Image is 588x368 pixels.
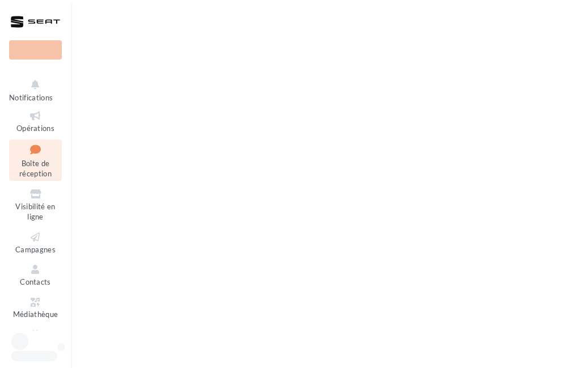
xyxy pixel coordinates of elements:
a: Opérations [9,107,62,135]
a: Calendrier [9,326,62,354]
span: Visibilité en ligne [15,202,55,222]
a: Boîte de réception [9,139,62,181]
span: Opérations [16,124,54,133]
span: Boîte de réception [19,159,52,179]
a: Visibilité en ligne [9,185,62,224]
span: Notifications [9,93,53,102]
span: Médiathèque [13,310,58,319]
div: Nouvelle campagne [9,40,62,60]
a: Contacts [9,261,62,289]
a: Médiathèque [9,294,62,322]
span: Campagnes [15,245,56,254]
span: Contacts [20,277,51,286]
a: Campagnes [9,229,62,256]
